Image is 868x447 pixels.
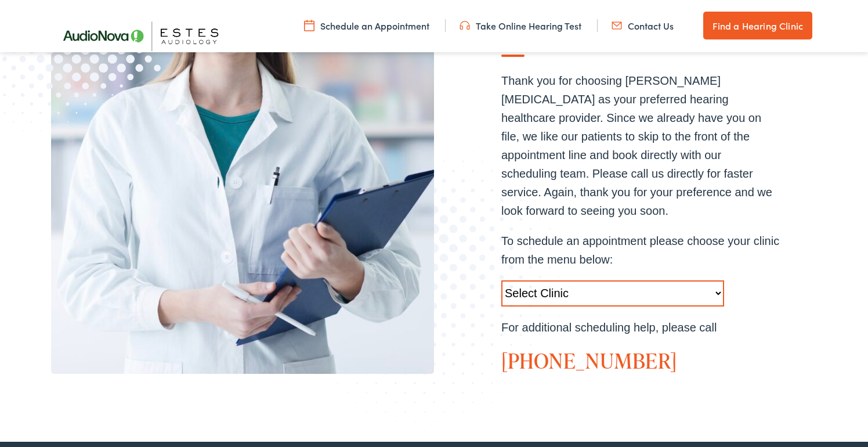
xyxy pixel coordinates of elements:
img: utility icon [460,19,470,32]
img: utility icon [304,19,314,32]
p: For additional scheduling help, please call [501,318,780,337]
a: [PHONE_NUMBER] [501,346,677,375]
a: Schedule an Appointment [304,19,429,32]
a: Contact Us [612,19,674,32]
p: To schedule an appointment please choose your clinic from the menu below: [501,232,780,269]
a: Find a Hearing Clinic [703,12,812,39]
img: utility icon [612,19,622,32]
p: Thank you for choosing [PERSON_NAME] [MEDICAL_DATA] as your preferred hearing healthcare provider... [501,71,780,220]
a: Take Online Hearing Test [460,19,581,32]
